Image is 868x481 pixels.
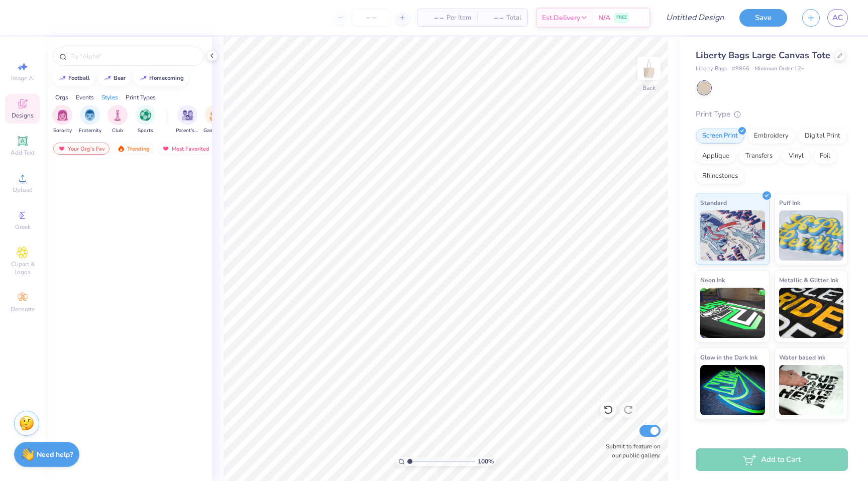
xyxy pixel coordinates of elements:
[138,127,153,135] span: Sports
[53,127,72,135] span: Sorority
[700,288,765,338] img: Neon Ink
[52,105,72,135] button: filter button
[747,129,795,144] div: Embroidery
[79,105,101,135] div: filter for Fraternity
[5,260,40,276] span: Clipart & logos
[203,105,227,135] div: filter for Game Day
[79,127,101,135] span: Fraternity
[57,109,68,121] img: Sorority Image
[782,149,810,164] div: Vinyl
[117,145,125,152] img: trending.gif
[616,14,627,21] span: FREE
[84,109,95,121] img: Fraternity Image
[11,74,35,82] span: Image AI
[754,65,805,73] span: Minimum Order: 12 +
[114,75,126,81] div: bear
[176,105,199,135] div: filter for Parent's Weekend
[209,109,221,121] img: Game Day Image
[139,75,147,81] img: trend_line.gif
[696,149,736,164] div: Applique
[700,210,765,261] img: Standard
[162,145,170,152] img: most_fav.gif
[478,457,494,466] span: 100 %
[696,65,727,73] span: Liberty Bags
[696,108,848,120] div: Print Type
[700,365,765,415] img: Glow in the Dark Ink
[639,58,659,78] img: Back
[101,93,118,102] div: Styles
[53,71,94,86] button: football
[779,352,825,363] span: Water based Ink
[352,9,391,27] input: – –
[149,75,184,81] div: homecoming
[58,145,66,152] img: most_fav.gif
[98,71,130,86] button: bear
[506,13,521,23] span: Total
[203,127,227,135] span: Game Day
[103,75,112,81] img: trend_line.gif
[642,83,656,92] div: Back
[53,143,110,155] div: Your Org's Fav
[447,13,471,23] span: Per Item
[832,12,843,24] span: AC
[112,109,123,121] img: Club Image
[58,75,66,81] img: trend_line.gif
[739,149,779,164] div: Transfers
[732,65,749,73] span: # 8866
[176,127,199,135] span: Parent's Weekend
[13,186,33,194] span: Upload
[52,105,72,135] div: filter for Sorority
[11,149,35,157] span: Add Text
[779,210,844,261] img: Puff Ink
[696,169,744,184] div: Rhinestones
[598,13,610,23] span: N/A
[779,275,838,285] span: Metallic & Glitter Ink
[135,105,155,135] button: filter button
[76,93,94,102] div: Events
[12,111,34,119] span: Designs
[134,71,188,86] button: homecoming
[55,93,68,102] div: Orgs
[423,13,444,23] span: – –
[700,275,725,285] span: Neon Ink
[696,49,830,61] span: Liberty Bags Large Canvas Tote
[739,9,787,27] button: Save
[157,143,214,155] div: Most Favorited
[203,105,227,135] button: filter button
[15,223,31,231] span: Greek
[135,105,155,135] div: filter for Sports
[779,288,844,338] img: Metallic & Glitter Ink
[658,8,732,28] input: Untitled Design
[107,105,128,135] button: filter button
[79,105,101,135] button: filter button
[483,13,503,23] span: – –
[107,105,128,135] div: filter for Club
[176,105,199,135] button: filter button
[182,109,193,121] img: Parent's Weekend Image
[542,13,580,23] span: Est. Delivery
[11,305,35,313] span: Decorate
[140,109,151,121] img: Sports Image
[600,442,661,460] label: Submit to feature on our public gallery.
[827,9,848,27] a: AC
[798,129,847,144] div: Digital Print
[700,197,727,208] span: Standard
[126,93,156,102] div: Print Types
[779,365,844,415] img: Water based Ink
[113,143,154,155] div: Trending
[69,51,198,61] input: Try "Alpha"
[37,450,73,459] strong: Need help?
[779,197,800,208] span: Puff Ink
[112,127,123,135] span: Club
[813,149,837,164] div: Foil
[68,75,90,81] div: football
[700,352,757,363] span: Glow in the Dark Ink
[696,129,744,144] div: Screen Print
